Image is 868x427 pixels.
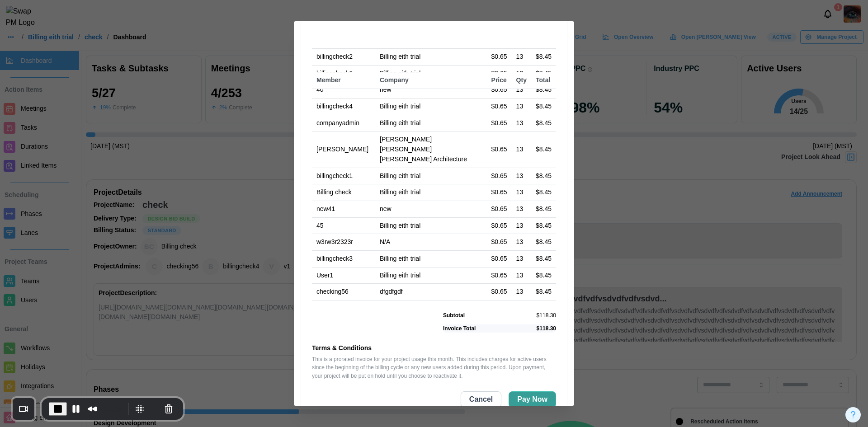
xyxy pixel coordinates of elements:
td: $8.45 [531,267,556,284]
td: $0.65 [487,115,512,131]
td: $8.45 [531,217,556,234]
td: 13 [512,201,531,217]
span: Cancel [469,392,493,407]
td: 13 [512,217,531,234]
div: $ 118.30 [537,311,556,320]
td: checking56 [312,284,375,300]
td: $8.45 [531,234,556,251]
td: $8.45 [531,49,556,66]
td: Billing eith trial [375,168,487,184]
td: billingcheck2 [312,49,375,66]
td: 13 [512,99,531,115]
td: new41 [312,201,375,217]
td: $0.65 [487,65,512,82]
div: This is a prorated invoice for your project usage this month. This includes charges for active us... [312,355,556,380]
div: Subtotal [443,311,465,320]
td: $0.65 [487,201,512,217]
td: 13 [512,115,531,131]
td: Billing check [312,184,375,201]
td: Billing eith trial [375,184,487,201]
div: Price [491,75,507,85]
td: Billing eith trial [375,65,487,82]
td: billingcheck1 [312,168,375,184]
td: $0.65 [487,168,512,184]
td: $0.65 [487,267,512,284]
td: 13 [512,82,531,99]
td: Billing eith trial [375,49,487,66]
td: User1 [312,267,375,284]
td: Billing eith trial [375,250,487,267]
div: Terms & Conditions [312,343,556,353]
td: 45 [312,217,375,234]
td: 13 [512,168,531,184]
td: $0.65 [487,234,512,251]
td: new [375,201,487,217]
td: dfgdfgdf [375,284,487,300]
td: 13 [512,184,531,201]
td: 13 [512,284,531,300]
td: billingcheck4 [312,99,375,115]
td: $8.45 [531,284,556,300]
td: $0.65 [487,99,512,115]
td: $8.45 [531,168,556,184]
td: [PERSON_NAME] [PERSON_NAME] [PERSON_NAME] Architecture [375,131,487,168]
td: companyadmin [312,115,375,131]
td: 13 [512,250,531,267]
td: 40 [312,82,375,99]
td: $0.65 [487,82,512,99]
td: 13 [512,49,531,66]
div: Company [380,75,482,85]
td: $8.45 [531,250,556,267]
div: Qty [516,75,527,85]
td: $0.65 [487,49,512,66]
td: w3rw3r2323r [312,234,375,251]
td: 13 [512,234,531,251]
td: $8.45 [531,184,556,201]
td: $8.45 [531,99,556,115]
td: Billing eith trial [375,217,487,234]
td: N/A [375,234,487,251]
div: $ 118.30 [537,324,556,333]
td: $8.45 [531,65,556,82]
td: Billing eith trial [375,115,487,131]
td: $8.45 [531,201,556,217]
td: $0.65 [487,184,512,201]
button: Pay Now [509,391,556,408]
td: $0.65 [487,131,512,168]
td: billingcheck6 [312,65,375,82]
td: 13 [512,65,531,82]
td: Billing eith trial [375,267,487,284]
td: $8.45 [531,131,556,168]
td: billingcheck3 [312,250,375,267]
td: 13 [512,131,531,168]
td: $0.65 [487,284,512,300]
td: $0.65 [487,250,512,267]
div: Invoice Total [443,324,476,333]
td: $8.45 [531,115,556,131]
div: Member [316,75,371,85]
td: [PERSON_NAME] [312,131,375,168]
td: $8.45 [531,82,556,99]
td: Billing eith trial [375,99,487,115]
td: $0.65 [487,217,512,234]
td: 13 [512,267,531,284]
td: new [375,82,487,99]
button: Cancel [461,391,501,408]
div: Total [536,75,552,85]
span: Pay Now [517,392,547,407]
